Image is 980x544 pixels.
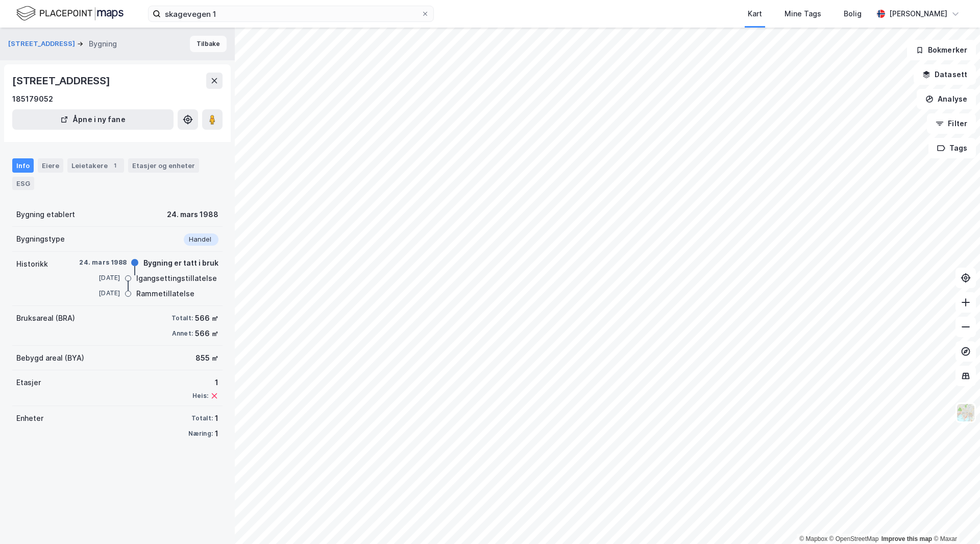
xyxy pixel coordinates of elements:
[192,392,208,400] div: Heis:
[172,329,193,338] div: Annet:
[829,535,879,542] a: OpenStreetMap
[171,314,193,322] div: Totalt:
[785,8,821,20] div: Mine Tags
[136,288,194,300] div: Rammetillatelse
[136,272,217,285] div: Igangsettingstillatelse
[16,352,84,364] div: Bebygd areal (BYA)
[38,158,63,173] div: Eiere
[89,38,117,50] div: Bygning
[143,257,218,269] div: Bygning er tatt i bruk
[132,161,195,170] div: Etasjer og enheter
[215,428,218,440] div: 1
[16,5,124,22] img: logo.f888ab2527a4732fd821a326f86c7f29.svg
[16,312,75,324] div: Bruksareal (BRA)
[195,352,218,364] div: 855 ㎡
[192,376,218,389] div: 1
[16,208,75,221] div: Bygning etablert
[12,158,34,173] div: Info
[79,273,120,282] div: [DATE]
[799,535,827,542] a: Mapbox
[161,6,421,21] input: Søk på adresse, matrikkel, gårdeiere, leietakere eller personer
[748,8,762,20] div: Kart
[16,412,43,424] div: Enheter
[12,177,34,190] div: ESG
[215,412,218,424] div: 1
[8,39,77,49] button: [STREET_ADDRESS]
[929,495,980,544] div: Kontrollprogram for chat
[195,327,218,340] div: 566 ㎡
[188,430,213,438] div: Næring:
[844,8,862,20] div: Bolig
[881,535,932,542] a: Improve this map
[12,109,174,130] button: Åpne i ny fane
[956,403,975,422] img: Z
[928,138,976,158] button: Tags
[79,258,127,267] div: 24. mars 1988
[195,312,218,324] div: 566 ㎡
[889,8,947,20] div: [PERSON_NAME]
[190,36,227,52] button: Tilbake
[927,113,976,134] button: Filter
[12,93,53,105] div: 185179052
[79,289,120,298] div: [DATE]
[191,414,213,422] div: Totalt:
[907,40,976,60] button: Bokmerker
[110,160,120,171] div: 1
[16,258,48,270] div: Historikk
[67,158,124,173] div: Leietakere
[12,73,112,89] div: [STREET_ADDRESS]
[917,89,976,109] button: Analyse
[914,64,976,85] button: Datasett
[167,208,218,221] div: 24. mars 1988
[929,495,980,544] iframe: Chat Widget
[16,376,41,389] div: Etasjer
[16,233,65,245] div: Bygningstype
